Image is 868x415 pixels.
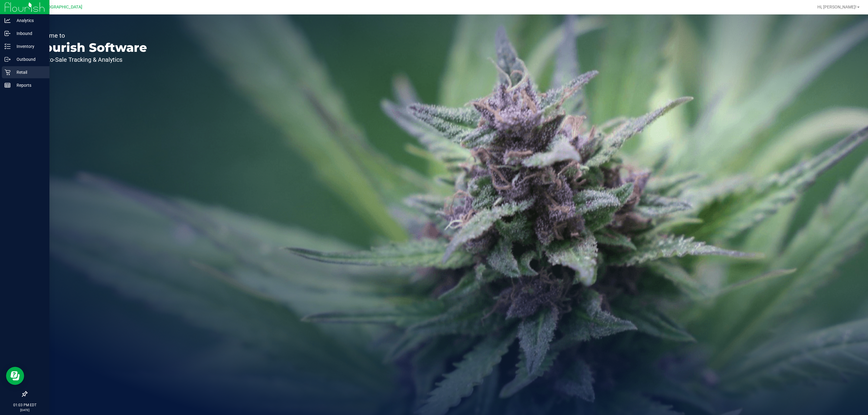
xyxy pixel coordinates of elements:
[3,402,47,408] p: 01:03 PM EDT
[3,408,47,412] p: [DATE]
[33,42,147,54] p: Flourish Software
[11,69,47,76] p: Retail
[5,56,11,62] inline-svg: Outbound
[5,82,11,88] inline-svg: Reports
[33,33,147,39] p: Welcome to
[11,43,47,50] p: Inventory
[5,43,11,49] inline-svg: Inventory
[5,69,11,75] inline-svg: Retail
[11,56,47,63] p: Outbound
[6,367,24,385] iframe: Resource center
[11,17,47,24] p: Analytics
[11,30,47,37] p: Inbound
[11,82,47,89] p: Reports
[41,5,82,10] span: [GEOGRAPHIC_DATA]
[33,57,147,63] p: Seed-to-Sale Tracking & Analytics
[5,17,11,23] inline-svg: Analytics
[5,30,11,36] inline-svg: Inbound
[817,5,857,9] span: Hi, [PERSON_NAME]!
